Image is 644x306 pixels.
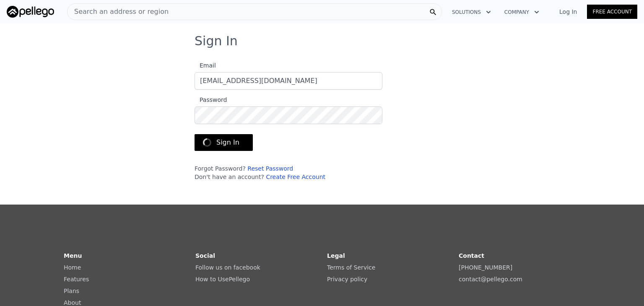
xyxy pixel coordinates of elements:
a: Terms of Service [327,264,375,271]
strong: Legal [327,252,345,259]
a: Plans [64,288,79,294]
a: About [64,299,81,306]
a: Follow us on facebook [195,264,260,271]
button: Sign In [195,134,253,151]
strong: Contact [459,252,484,259]
img: Pellego [7,6,54,18]
strong: Menu [64,252,82,259]
a: Reset Password [247,165,293,172]
span: Email [195,62,216,69]
strong: Social [195,252,215,259]
button: Solutions [445,5,498,20]
span: Search an address or region [68,7,169,17]
a: Log In [549,8,587,16]
input: Email [195,72,382,90]
input: Password [195,106,382,124]
a: Features [64,276,89,283]
a: [PHONE_NUMBER] [459,264,512,271]
h3: Sign In [195,34,449,49]
a: contact@pellego.com [459,276,522,283]
div: Forgot Password? Don't have an account? [195,164,382,181]
a: Free Account [587,5,637,19]
button: Company [498,5,546,20]
span: Password [195,96,227,103]
a: Create Free Account [266,174,325,180]
a: Privacy policy [327,276,367,283]
a: How to UsePellego [195,276,250,283]
a: Home [64,264,81,271]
